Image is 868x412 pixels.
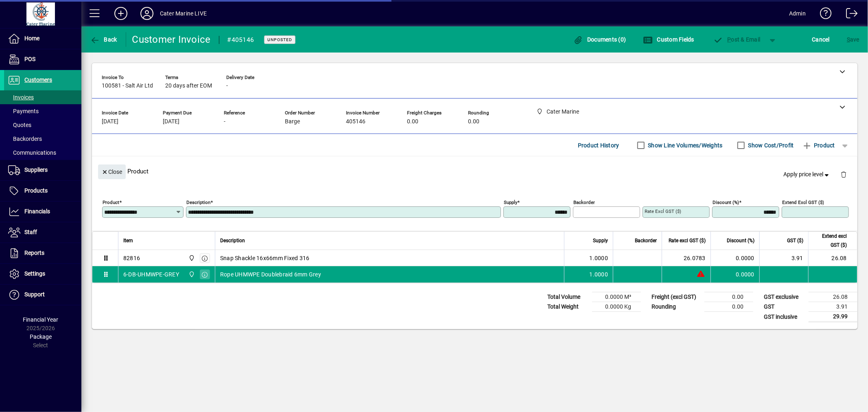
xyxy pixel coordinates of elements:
a: Support [4,285,81,305]
span: GST ($) [787,236,803,245]
span: S [847,36,850,43]
div: 26.0783 [667,254,706,262]
a: Products [4,181,81,201]
mat-label: Supply [504,199,517,205]
span: Rope UHMWPE Doublebraid 6mm Grey [220,270,321,278]
span: P [728,36,731,43]
span: ave [847,33,859,46]
button: Close [98,164,126,179]
app-page-header-button: Back [81,32,126,47]
td: GST exclusive [760,292,809,302]
td: GST inclusive [760,312,809,322]
span: Backorders [8,136,42,142]
span: Backorder [635,236,657,245]
a: Invoices [4,90,81,104]
span: Cater Marine [186,270,196,279]
td: 0.00 [704,292,753,302]
div: 6-DB-UHMWPE-GREY [123,270,179,278]
span: [DATE] [163,118,179,125]
span: Products [24,187,48,194]
a: Reports [4,243,81,263]
a: Financials [4,202,81,222]
td: Total Volume [543,292,592,302]
mat-label: Extend excl GST ($) [782,199,824,205]
span: - [224,118,225,125]
span: Support [24,291,45,298]
button: Documents (0) [571,32,628,47]
a: Home [4,28,81,49]
td: 0.0000 M³ [592,292,641,302]
span: ost & Email [713,36,761,43]
span: Apply price level [784,170,831,179]
app-page-header-button: Delete [834,171,853,178]
span: Suppliers [24,167,48,173]
div: Customer Invoice [132,33,211,46]
span: Documents (0) [573,36,626,43]
button: Save [845,32,861,47]
span: - [226,83,228,89]
mat-label: Description [186,199,210,205]
span: Package [30,333,52,340]
a: Backorders [4,132,81,146]
td: 0.0000 Kg [592,302,641,312]
span: Item [123,236,133,245]
span: Back [90,36,117,43]
span: POS [24,56,35,62]
span: Settings [24,270,45,277]
span: Discount (%) [727,236,754,245]
mat-label: Backorder [573,199,595,205]
span: Invoices [8,94,34,101]
span: Supply [593,236,608,245]
td: Rounding [647,302,704,312]
label: Show Cost/Profit [747,141,794,149]
button: Product History [575,138,623,153]
a: Knowledge Base [814,2,832,28]
div: Cater Marine LIVE [160,7,207,20]
span: Unposted [267,37,292,42]
span: [DATE] [102,118,118,125]
button: Cancel [810,32,832,47]
span: 405146 [346,118,365,125]
a: Payments [4,104,81,118]
td: 26.08 [809,292,857,302]
app-page-header-button: Close [96,168,128,175]
span: Product History [578,139,619,152]
span: Quotes [8,122,31,128]
td: 29.99 [809,312,857,322]
td: 3.91 [809,302,857,312]
span: Home [24,35,39,42]
button: Apply price level [781,167,834,182]
span: Customers [24,77,52,83]
td: 0.00 [704,302,753,312]
td: Freight (excl GST) [647,292,704,302]
span: Description [220,236,245,245]
td: 3.91 [759,250,808,266]
button: Delete [834,164,853,184]
a: Settings [4,264,81,284]
span: Snap Shackle 16x66mm Fixed 316 [220,254,310,262]
span: 1.0000 [590,270,608,278]
mat-label: Product [103,199,119,205]
span: Payments [8,108,39,114]
span: 1.0000 [590,254,608,262]
span: Rate excl GST ($) [669,236,706,245]
td: 0.0000 [711,250,759,266]
span: Communications [8,149,56,156]
a: Communications [4,146,81,160]
button: Custom Fields [641,32,696,47]
span: Custom Fields [643,36,694,43]
span: 100581 - Salt Air Ltd [102,83,153,89]
mat-label: Rate excl GST ($) [645,208,681,214]
span: Staff [24,229,37,235]
a: Staff [4,222,81,243]
td: Total Weight [543,302,592,312]
span: 0.00 [407,118,418,125]
div: #405146 [227,33,254,46]
span: Cater Marine [186,254,196,263]
button: Profile [134,6,160,21]
span: Product [802,139,835,152]
span: Financials [24,208,50,215]
td: 26.08 [808,250,857,266]
span: 0.00 [468,118,479,125]
button: Add [108,6,134,21]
